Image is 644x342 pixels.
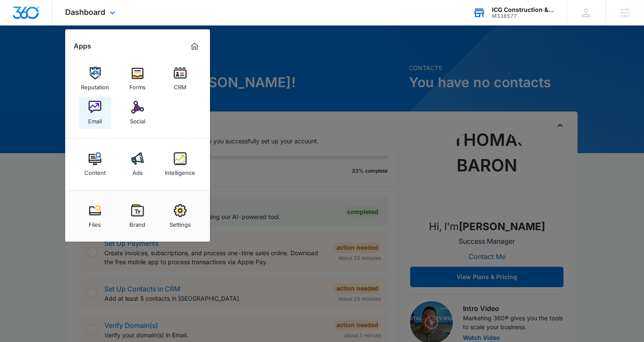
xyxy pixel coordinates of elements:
a: Settings [164,200,196,232]
a: Marketing 360® Dashboard [188,40,201,53]
div: Forms [129,80,146,91]
div: Intelligence [165,165,195,176]
a: Reputation [79,63,111,95]
div: CRM [174,80,187,91]
a: Brand [121,200,154,232]
div: Email [88,114,102,125]
div: Files [89,217,101,228]
div: Social [130,114,145,125]
div: Reputation [81,80,109,91]
div: account id [492,13,554,19]
span: Dashboard [65,8,105,17]
a: CRM [164,63,196,95]
a: Forms [121,63,154,95]
h2: Apps [74,42,91,50]
a: Intelligence [164,148,196,180]
a: Email [79,97,111,129]
div: Ads [132,165,143,176]
a: Files [79,200,111,232]
div: Brand [129,217,145,228]
a: Content [79,148,111,180]
div: account name [492,6,554,13]
div: Settings [170,217,191,228]
a: Social [121,97,154,129]
a: Ads [121,148,154,180]
div: Content [84,165,106,176]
